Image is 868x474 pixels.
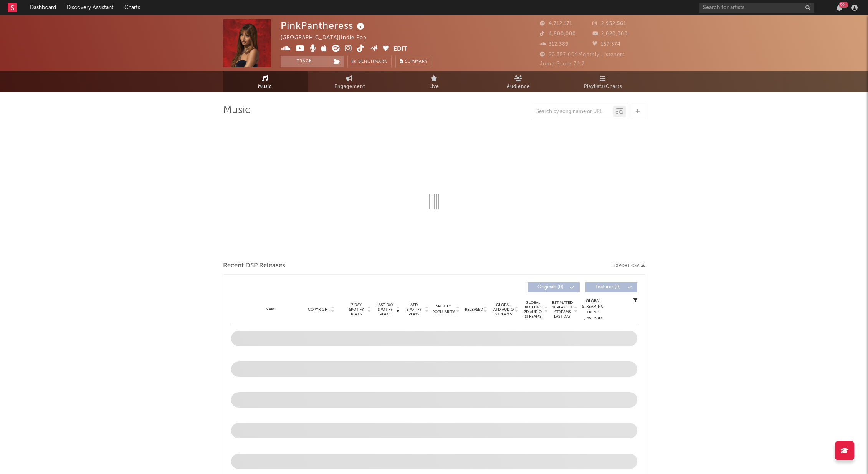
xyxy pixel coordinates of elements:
[223,71,308,92] a: Music
[392,71,476,92] a: Live
[540,21,572,26] span: 4,712,171
[839,2,848,8] div: 99 +
[533,285,568,290] span: Originals ( 0 )
[699,3,814,13] input: Search for artists
[429,82,439,91] span: Live
[837,5,842,11] button: 99+
[281,19,366,32] div: PinkPantheress
[528,282,580,292] button: Originals(0)
[432,303,455,315] span: Spotify Popularity
[395,56,432,67] button: Summary
[613,264,645,268] button: Export CSV
[552,300,573,319] span: Estimated % Playlist Streams Last Day
[346,303,367,317] span: 7 Day Spotify Plays
[308,71,392,92] a: Engagement
[308,307,330,312] span: Copyright
[592,42,621,47] span: 157,374
[590,285,626,290] span: Features ( 0 )
[246,307,297,312] div: Name
[592,21,626,26] span: 2,952,561
[258,82,272,91] span: Music
[540,52,625,57] span: 20,387,004 Monthly Listeners
[584,82,622,91] span: Playlists/Charts
[465,307,483,312] span: Released
[281,56,329,67] button: Track
[507,82,530,91] span: Audience
[375,303,395,317] span: Last Day Spotify Plays
[493,303,514,317] span: Global ATD Audio Streams
[347,56,392,67] a: Benchmark
[585,282,637,292] button: Features(0)
[223,261,285,270] span: Recent DSP Releases
[540,61,585,66] span: Jump Score: 74.7
[540,42,569,47] span: 312,389
[522,300,544,319] span: Global Rolling 7D Audio Streams
[561,71,645,92] a: Playlists/Charts
[281,33,375,43] div: [GEOGRAPHIC_DATA] | Indie Pop
[334,82,365,91] span: Engagement
[404,303,424,317] span: ATD Spotify Plays
[532,109,613,115] input: Search by song name or URL
[476,71,561,92] a: Audience
[405,60,428,64] span: Summary
[393,45,407,54] button: Edit
[592,31,628,36] span: 2,020,000
[582,298,605,321] div: Global Streaming Trend (Last 60D)
[540,31,576,36] span: 4,800,000
[358,57,387,66] span: Benchmark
